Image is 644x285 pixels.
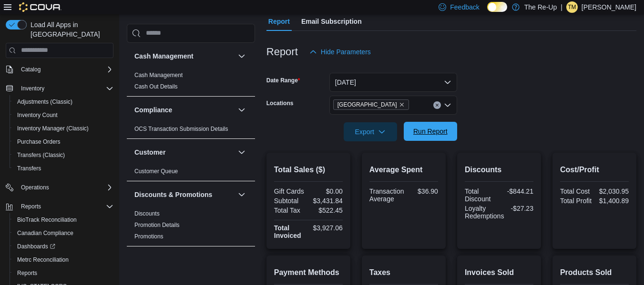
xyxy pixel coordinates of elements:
span: Load All Apps in [GEOGRAPHIC_DATA] [27,20,113,39]
button: Operations [17,182,53,193]
div: $522.45 [310,206,343,214]
button: Customer [236,147,247,158]
a: OCS Transaction Submission Details [134,126,228,132]
a: Discounts [134,210,160,217]
button: Open list of options [444,101,451,109]
div: $36.90 [408,187,438,195]
div: Subtotal [274,197,307,205]
span: Transfers [17,165,41,172]
span: Feedback [450,2,479,12]
img: Cova [19,2,61,12]
button: Transfers (Classic) [10,148,117,162]
span: OCS Transaction Submission Details [134,125,228,133]
span: Bartlesville [333,99,409,110]
span: Inventory Count [13,109,113,121]
button: Hide Parameters [306,42,375,61]
a: Transfers (Classic) [13,149,69,161]
h2: Taxes [369,267,438,278]
h2: Total Sales ($) [274,164,343,176]
h2: Invoices Sold [465,267,533,278]
button: Compliance [236,104,247,116]
button: Reports [17,201,45,212]
span: Reports [17,269,37,277]
div: -$27.23 [508,205,533,212]
div: Compliance [127,123,255,138]
button: Inventory [17,83,48,94]
span: Inventory Manager (Classic) [13,123,113,134]
h2: Discounts [465,164,533,176]
span: Cash Out Details [134,83,178,90]
a: Reports [13,267,41,279]
span: Hide Parameters [321,47,371,57]
span: Canadian Compliance [17,229,73,237]
a: Metrc Reconciliation [13,254,72,265]
h2: Average Spent [369,164,438,176]
a: Cash Out Details [134,83,178,90]
button: Canadian Compliance [10,226,117,240]
span: Adjustments (Classic) [17,98,72,106]
button: Remove Bartlesville from selection in this group [399,102,405,108]
a: Purchase Orders [13,136,64,147]
span: Catalog [17,64,113,75]
span: Inventory [21,85,44,92]
span: Run Report [413,127,448,136]
span: Cash Management [134,71,183,79]
span: Purchase Orders [13,136,113,147]
span: [GEOGRAPHIC_DATA] [337,100,397,109]
div: $2,030.95 [596,187,629,195]
span: Operations [21,184,49,191]
button: Finance [134,255,234,265]
h3: Finance [134,255,160,265]
span: Transfers (Classic) [17,151,65,159]
span: Reports [17,201,113,212]
div: $0.00 [310,187,343,195]
button: Adjustments (Classic) [10,95,117,108]
button: Transfers [10,162,117,175]
span: Inventory [17,83,113,94]
a: BioTrack Reconciliation [13,214,81,226]
button: [DATE] [329,73,457,92]
h3: Customer [134,147,165,157]
span: BioTrack Reconciliation [13,214,113,226]
div: Discounts & Promotions [127,208,255,246]
button: Reports [2,200,117,213]
button: Compliance [134,105,234,115]
button: Metrc Reconciliation [10,253,117,266]
div: -$844.21 [501,187,533,195]
span: Canadian Compliance [13,227,113,239]
a: Promotion Details [134,222,180,228]
div: Total Discount [465,187,497,203]
button: Catalog [17,64,44,75]
button: Cash Management [236,50,247,62]
span: Dashboards [13,241,113,252]
a: Transfers [13,163,45,174]
div: Total Tax [274,206,307,214]
button: Purchase Orders [10,135,117,148]
button: Inventory [2,82,117,95]
span: Reports [13,267,113,279]
button: Discounts & Promotions [236,189,247,200]
div: $1,400.89 [596,197,629,205]
span: TM [568,1,576,13]
h3: Compliance [134,105,172,115]
label: Locations [266,99,294,107]
strong: Total Invoiced [274,224,301,239]
a: Inventory Count [13,109,61,121]
div: Transaction Average [369,187,404,203]
div: $3,927.06 [310,224,343,232]
p: The Re-Up [524,1,557,13]
span: Promotion Details [134,221,180,229]
button: Inventory Count [10,108,117,122]
span: Catalog [21,66,41,73]
a: Canadian Compliance [13,227,77,239]
h3: Cash Management [134,51,194,61]
a: Promotions [134,233,164,240]
button: Discounts & Promotions [134,190,234,199]
p: | [561,1,562,13]
span: Transfers (Classic) [13,149,113,161]
a: Customer Queue [134,168,178,175]
button: Finance [236,254,247,265]
span: Customer Queue [134,167,178,175]
div: Loyalty Redemptions [465,205,504,220]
